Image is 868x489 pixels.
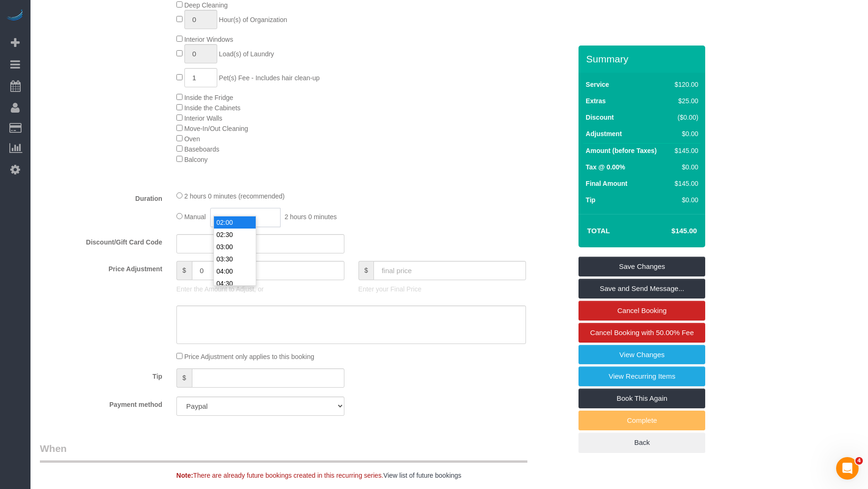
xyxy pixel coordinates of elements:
span: 2 hours 0 minutes (recommended) [184,192,285,200]
span: Inside the Cabinets [184,104,241,112]
span: Inside the Fridge [184,94,233,101]
span: Move-In/Out Cleaning [184,125,248,132]
span: Load(s) of Laundry [219,50,274,58]
a: View Recurring Items [579,367,705,386]
span: 2 hours 0 minutes [284,213,336,221]
li: 04:30 [214,277,256,290]
li: 03:30 [214,253,256,265]
div: $120.00 [671,80,698,89]
div: $145.00 [671,146,698,155]
label: Amount (before Taxes) [586,146,656,155]
span: 4 [855,457,863,465]
img: Automaid Logo [6,9,24,23]
li: 04:00 [214,265,256,277]
div: $0.00 [671,195,698,205]
a: View list of future bookings [383,472,461,479]
span: $ [176,368,192,388]
h4: $145.00 [643,227,697,235]
a: Save and Send Message... [579,279,705,298]
span: Cancel Booking with 50.00% Fee [590,329,694,336]
span: Manual [184,213,206,221]
a: Back [579,433,705,452]
iframe: Intercom live chat [836,457,859,480]
label: Final Amount [586,179,627,188]
span: Oven [184,135,200,143]
span: $ [176,261,192,280]
a: Cancel Booking [579,301,705,321]
span: Hour(s) of Organization [219,16,288,23]
li: 02:00 [214,216,256,229]
label: Tip [33,368,169,381]
label: Tax @ 0.00% [586,162,625,172]
strong: Note: [176,472,193,479]
span: Interior Windows [184,36,233,43]
div: ($0.00) [671,113,698,122]
div: There are already future bookings created in this recurring series. [169,471,579,480]
p: Enter your Final Price [358,284,526,294]
li: 03:00 [214,241,256,253]
input: final price [373,261,526,280]
span: Baseboards [184,145,220,153]
span: Pet(s) Fee - Includes hair clean-up [219,74,320,82]
div: $0.00 [671,129,698,138]
a: Book This Again [579,389,705,408]
div: $25.00 [671,96,698,106]
div: $0.00 [671,162,698,172]
span: Deep Cleaning [184,1,228,9]
label: Adjustment [586,129,622,138]
span: Interior Walls [184,115,222,122]
label: Duration [33,191,169,203]
label: Payment method [33,397,169,409]
li: 02:30 [214,229,256,241]
strong: Total [587,227,610,235]
label: Price Adjustment [33,261,169,274]
legend: When [40,442,527,463]
a: View Changes [579,345,705,365]
label: Extras [586,96,606,106]
label: Tip [586,195,595,205]
span: Price Adjustment only applies to this booking [184,353,314,360]
label: Discount [586,113,614,122]
a: Cancel Booking with 50.00% Fee [579,323,705,343]
span: Balcony [184,156,208,163]
label: Discount/Gift Card Code [33,234,169,247]
div: $145.00 [671,179,698,188]
span: $ [358,261,374,280]
a: Save Changes [579,257,705,276]
h3: Summary [586,53,700,64]
p: Enter the Amount to Adjust, or [176,284,344,294]
label: Service [586,80,609,89]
